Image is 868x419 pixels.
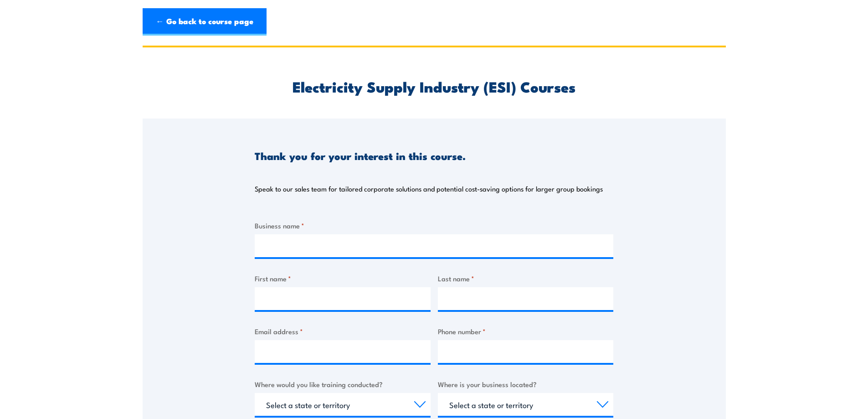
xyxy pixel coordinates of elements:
label: Where would you like training conducted? [255,379,431,389]
p: Speak to our sales team for tailored corporate solutions and potential cost-saving options for la... [255,184,603,193]
label: Last name [438,273,614,284]
a: ← Go back to course page [143,8,267,36]
label: First name [255,273,431,284]
h3: Thank you for your interest in this course. [255,150,466,161]
h2: Electricity Supply Industry (ESI) Courses [255,80,613,93]
label: Where is your business located? [438,379,614,389]
label: Email address [255,326,431,336]
label: Phone number [438,326,614,336]
label: Business name [255,220,613,231]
